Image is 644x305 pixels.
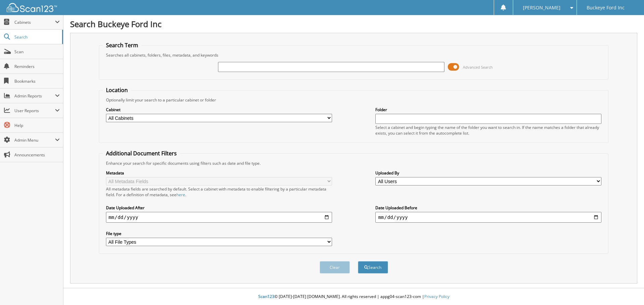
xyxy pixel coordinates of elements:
legend: Location [103,86,131,94]
span: Advanced Search [463,65,493,70]
a: here [176,192,185,198]
iframe: Chat Widget [610,273,644,305]
span: [PERSON_NAME] [523,6,560,10]
span: User Reports [14,108,55,113]
span: Admin Reports [14,93,55,99]
span: Search [14,34,59,40]
span: Cabinets [14,19,55,25]
label: Cabinet [106,107,332,112]
legend: Additional Document Filters [103,150,180,157]
div: All metadata fields are searched by default. Select a cabinet with metadata to enable filtering b... [106,186,332,198]
span: Buckeye Ford Inc [587,6,625,10]
span: Announcements [14,152,60,158]
a: Privacy Policy [424,294,449,299]
button: Clear [320,261,350,274]
div: Optionally limit your search to a particular cabinet or folder [103,97,605,103]
div: Select a cabinet and begin typing the name of the folder you want to search in. If the name match... [375,125,601,136]
div: © [DATE]-[DATE] [DOMAIN_NAME]. All rights reserved | appg04-scan123-com | [63,289,644,305]
button: Search [358,261,388,274]
span: Scan [14,49,60,55]
input: end [375,212,601,223]
span: Reminders [14,64,60,69]
span: Help [14,123,60,128]
label: Folder [375,107,601,112]
input: start [106,212,332,223]
span: Scan123 [258,294,274,299]
span: Admin Menu [14,137,55,143]
div: Searches all cabinets, folders, files, metadata, and keywords [103,52,605,58]
label: File type [106,231,332,236]
h1: Search Buckeye Ford Inc [70,18,637,29]
legend: Search Term [103,42,142,49]
label: Date Uploaded Before [375,205,601,211]
label: Metadata [106,170,332,176]
span: Bookmarks [14,78,60,84]
img: scan123-logo-white.svg [7,3,57,12]
div: Enhance your search for specific documents using filters such as date and file type. [103,160,605,166]
label: Uploaded By [375,170,601,176]
label: Date Uploaded After [106,205,332,211]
